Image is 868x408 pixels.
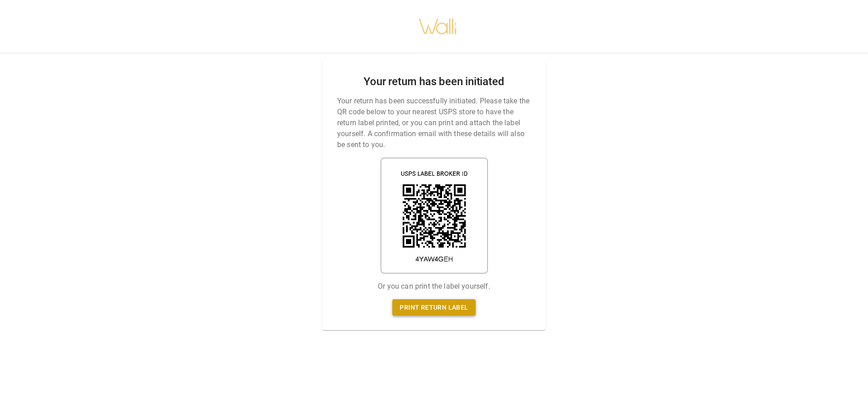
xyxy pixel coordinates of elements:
img: walli-inc.myshopify.com [418,7,457,46]
p: Your return has been successfully initiated. Please take the QR code below to your nearest USPS s... [337,96,531,150]
p: Or you can print the label yourself. [378,281,490,292]
a: Print return label [392,299,475,316]
img: shipping label qr code [380,158,488,274]
h2: Your return has been initiated [364,75,504,88]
